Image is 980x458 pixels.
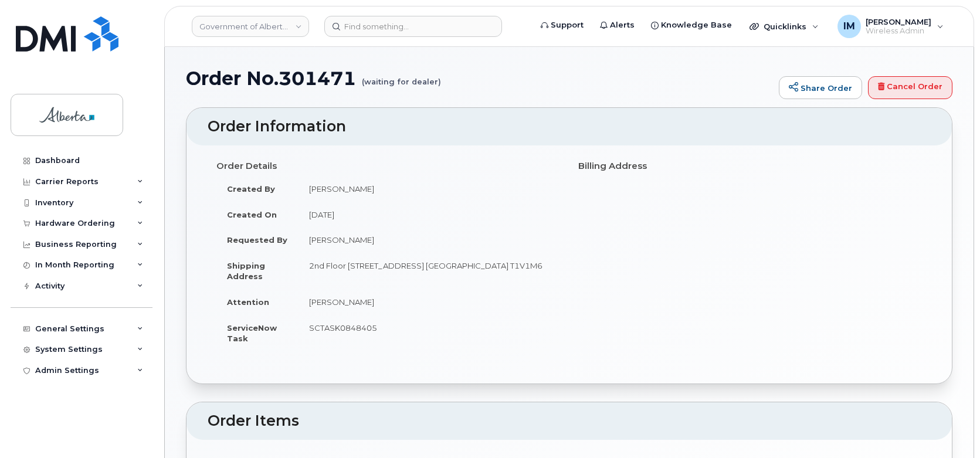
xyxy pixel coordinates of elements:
[299,176,561,202] td: [PERSON_NAME]
[227,297,269,307] strong: Attention
[227,323,277,344] strong: ServiceNow Task
[578,161,923,171] h4: Billing Address
[208,413,931,429] h2: Order Items
[208,118,931,135] h2: Order Information
[299,289,561,315] td: [PERSON_NAME]
[227,235,287,245] strong: Requested By
[868,76,952,100] a: Cancel Order
[186,68,773,89] h1: Order No.301471
[299,253,561,289] td: 2nd Floor [STREET_ADDRESS] [GEOGRAPHIC_DATA] T1V1M6
[227,184,275,194] strong: Created By
[779,76,862,100] a: Share Order
[299,227,561,253] td: [PERSON_NAME]
[227,210,277,219] strong: Created On
[227,261,265,281] strong: Shipping Address
[299,315,561,351] td: SCTASK0848405
[299,202,561,228] td: [DATE]
[362,68,441,86] small: (waiting for dealer)
[216,161,561,171] h4: Order Details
